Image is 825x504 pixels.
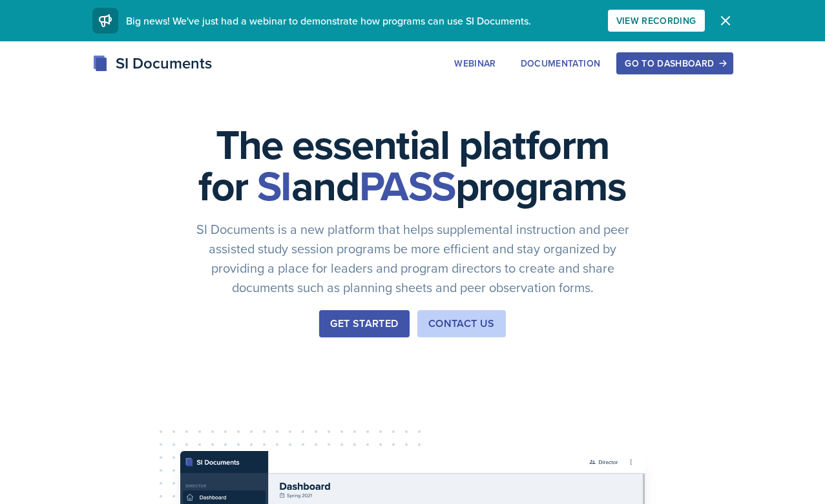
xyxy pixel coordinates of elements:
div: View Recording [616,16,696,26]
button: Go to Dashboard [616,52,733,74]
button: View Recording [608,10,705,32]
div: Go to Dashboard [625,58,724,68]
div: SI Documents [92,52,212,75]
button: Webinar [446,52,504,74]
button: Get Started [319,310,409,337]
div: Documentation [521,58,601,68]
div: Webinar [454,58,496,68]
span: Big news! We've just had a webinar to demonstrate how programs can use SI Documents. [126,14,531,28]
div: Get Started [330,316,398,331]
button: Documentation [512,52,609,74]
div: Contact Us [428,316,495,331]
button: Contact Us [417,310,506,337]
